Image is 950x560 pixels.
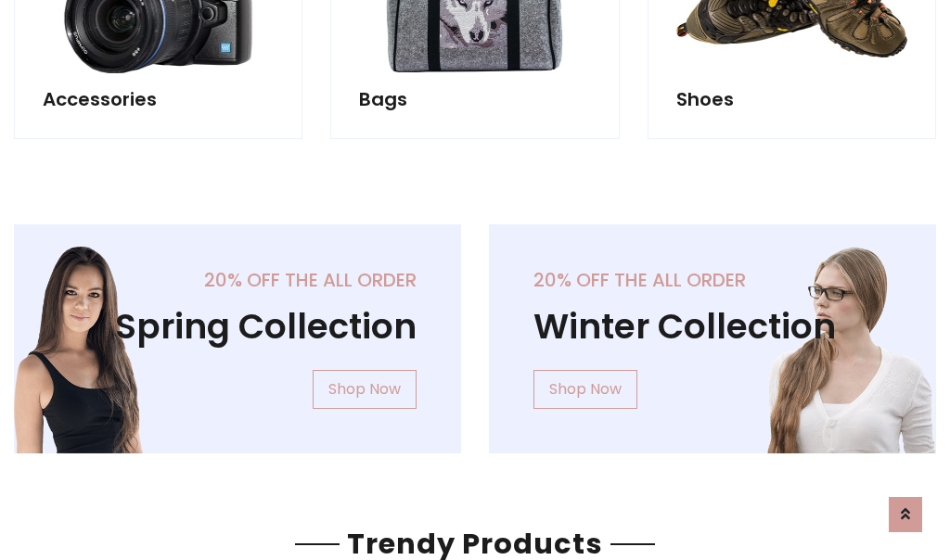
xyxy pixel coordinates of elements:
[533,370,637,409] a: Shop Now
[359,88,590,110] h5: Bags
[313,370,417,409] a: Shop Now
[58,306,417,348] h1: Spring Collection
[533,269,892,291] h5: 20% off the all order
[58,269,417,291] h5: 20% off the all order
[43,88,274,110] h5: Accessories
[676,88,907,110] h5: Shoes
[533,306,892,348] h1: Winter Collection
